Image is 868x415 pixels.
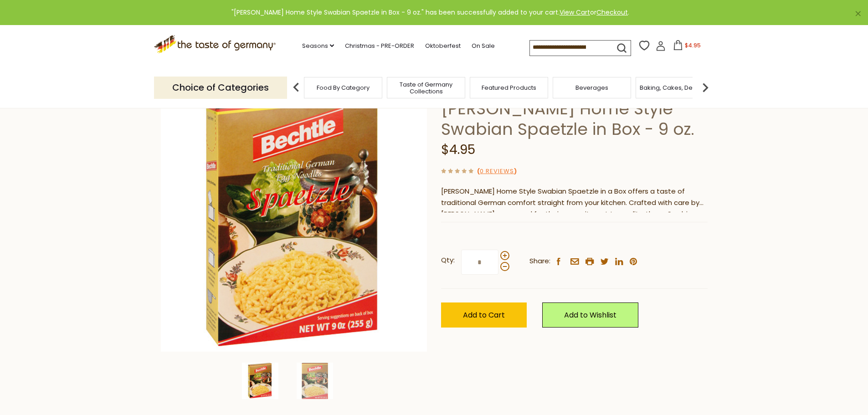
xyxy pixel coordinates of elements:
span: Add to Cart [463,310,505,320]
span: ( ) [477,167,517,175]
img: Bechtle Home Style Swabian Spaetzle in Box - 9 oz. [242,363,278,399]
a: View Cart [560,8,590,17]
button: $4.95 [668,40,706,54]
img: Bechtle Home Style Swabian Spaetzle in Box [297,363,333,399]
a: Baking, Cakes, Desserts [640,84,710,91]
a: 0 Reviews [480,167,514,176]
input: Qty: [461,250,498,275]
p: Choice of Categories [154,77,287,99]
a: On Sale [472,41,495,51]
a: Featured Products [482,84,536,91]
span: $4.95 [441,141,475,159]
div: "[PERSON_NAME] Home Style Swabian Spaetzle in Box - 9 oz." has been successfully added to your ca... [7,7,853,18]
a: Oktoberfest [425,41,461,51]
img: next arrow [696,78,714,97]
a: Food By Category [317,84,370,91]
a: Beverages [575,84,608,91]
a: Seasons [302,41,334,51]
strong: Qty: [441,255,455,266]
span: Share: [529,256,550,267]
div: [PERSON_NAME] Home Style Swabian Spaetzle in a Box offers a taste of traditional German comfort s... [441,186,708,213]
button: Add to Cart [441,302,527,328]
h1: [PERSON_NAME] Home Style Swabian Spaetzle in Box - 9 oz. [441,98,708,139]
a: Add to Wishlist [542,302,638,328]
span: $4.95 [685,41,701,49]
img: previous arrow [287,78,305,97]
a: Checkout [596,8,628,17]
img: Bechtle Home Style Swabian Spaetzle in Box - 9 oz. [161,85,427,352]
a: × [855,11,861,16]
a: Christmas - PRE-ORDER [345,41,414,51]
a: Taste of Germany Collections [390,81,462,95]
